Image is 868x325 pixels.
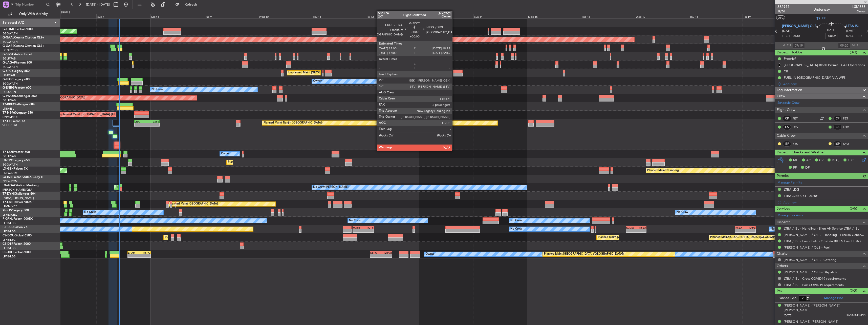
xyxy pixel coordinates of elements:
[3,201,33,204] a: T7-EMIHawker 900XP
[3,107,14,111] a: LTBA/ISL
[3,251,31,254] a: CS-JHHGlobal 6000
[3,95,15,98] span: G-VNOR
[3,205,17,208] a: LFMN/NCE
[3,192,14,195] span: T7-DYN
[783,124,791,130] div: CS
[784,226,859,231] a: LTBA / ISL - Handling - Bilen Air Service LTBA / ISL
[636,226,646,229] div: KSEA
[856,34,864,39] span: ELDT
[806,158,811,163] span: AC
[846,24,859,29] span: LTBA ISL
[3,151,13,154] span: T7-LZZI
[84,209,96,216] div: No Crew
[777,206,790,212] span: Services
[777,150,825,155] span: Dispatch Checks and Weather
[3,82,18,86] a: EGGW/LTN
[128,254,139,257] div: -
[793,158,798,163] span: MF
[824,296,843,301] a: Manage PAX
[147,120,159,123] div: ZSSS
[3,226,14,229] span: F-HECD
[151,86,163,93] div: No Crew
[3,159,30,162] a: LX-TROLegacy 650
[173,1,203,9] button: Refresh
[846,29,857,34] span: [DATE]
[3,171,17,175] a: EDLW/DTM
[3,61,14,64] span: G-JAGA
[3,255,16,258] a: LFPB/LBG
[846,34,854,39] span: 07:30
[784,245,830,250] a: [PERSON_NAME] / OLB - Fuel
[792,34,800,39] span: 05:30
[3,61,32,64] a: G-JAGAPhenom 300
[735,229,745,232] div: -
[3,53,12,56] span: G-SIRS
[846,313,865,317] span: HJ2053514 (PP)
[381,254,392,257] div: -
[777,93,785,99] span: Crew
[3,73,16,77] a: LGAV/ATH
[745,229,755,232] div: -
[3,28,15,31] span: G-FOMO
[3,234,14,237] span: CS-DOU
[3,111,17,114] span: T7-N1960
[850,50,857,55] span: (3/3)
[626,226,636,229] div: EGGW
[288,69,370,77] div: Unplanned Maint [GEOGRAPHIC_DATA] ([PERSON_NAME] Intl)
[3,234,32,237] a: CS-DOUGlobal 6500
[128,251,139,254] div: EHAM
[777,296,796,301] label: Planned PAX
[626,229,636,232] div: -
[3,70,13,73] span: G-SPCY
[777,288,782,294] span: Pax
[636,229,646,232] div: -
[843,141,854,146] a: KYU
[3,196,34,200] a: EVRA/[PERSON_NAME]
[135,120,147,123] div: LIEO
[313,184,349,191] div: No Crew [PERSON_NAME]
[850,288,857,293] span: (2/2)
[86,2,110,7] span: [DATE] - [DATE]
[3,32,18,35] a: EGGW/LTN
[784,69,788,73] div: CB
[3,184,39,187] a: LX-AOACitation Mustang
[3,86,31,89] a: G-ENRGPraetor 600
[852,9,865,14] span: Owner
[635,14,689,18] div: Wed 17
[777,9,790,14] span: 19/30
[852,43,860,48] span: ALDT
[777,213,803,218] a: Manage Services
[353,229,363,232] div: -
[3,167,14,170] span: LX-GBH
[850,206,857,211] span: (5/5)
[363,226,373,229] div: RJTT
[792,141,804,146] a: KYU
[3,120,11,123] span: T7-FFI
[15,1,45,8] input: Trip Number
[3,53,32,56] a: G-SIRSCitation Excel
[782,24,816,29] span: [PERSON_NAME] OLB
[784,239,865,243] a: LTBA / ISL - Fuel - Petro Ofisi via BILEN Fuel LTBA / ISL
[313,77,322,85] div: Owner
[3,242,13,246] span: CS-DTR
[3,238,16,242] a: LFPB/LBG
[3,78,13,81] span: G-LEGC
[793,165,797,170] span: FP
[848,158,854,163] span: FFC
[3,28,33,31] a: G-FOMOGlobal 6000
[3,78,30,81] a: G-LEGCLegacy 600
[3,151,30,154] a: T7-LZZIPraetor 600
[3,167,28,170] a: LX-GBHFalcon 7X
[349,217,361,225] div: No Crew
[784,303,865,313] div: [PERSON_NAME] ([PERSON_NAME]) [PERSON_NAME]
[221,150,230,158] div: Owner
[3,226,28,229] a: F-HECDFalcon 7X
[3,40,18,44] a: EGGW/LTN
[783,82,865,86] div: Add new
[370,254,381,257] div: -
[3,36,44,39] a: G-GAALCessna Citation XLS+
[784,276,846,281] a: LTBA / ISL - Crew COVID19 requirements
[3,45,44,48] a: G-GARECessna Citation XLS+
[782,34,790,39] span: ETOT
[784,283,844,287] a: LTBA / ISL - Pax COVID19 requirements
